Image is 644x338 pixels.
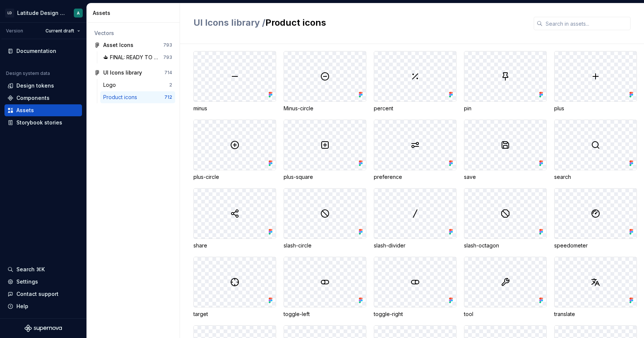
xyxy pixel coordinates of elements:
div: speedometer [554,242,637,249]
a: Settings [4,276,82,288]
button: Current draft [42,26,83,36]
div: 2 [169,82,172,88]
div: slash-divider [374,242,457,249]
button: Help [4,300,82,312]
a: Design tokens [4,80,82,92]
div: slash-circle [284,242,366,249]
div: share [193,242,276,249]
div: Latitude Design System [17,9,65,17]
div: plus-circle [193,173,276,181]
div: Version [6,28,23,34]
div: Product icons [103,94,140,101]
div: 712 [164,94,172,100]
div: preference [374,173,457,181]
div: Design tokens [16,82,54,89]
div: pin [464,105,547,112]
div: 793 [163,54,172,60]
div: Settings [16,278,38,285]
div: Logo [103,81,119,89]
div: Assets [16,107,34,114]
button: Contact support [4,288,82,300]
a: Assets [4,104,82,116]
a: Documentation [4,45,82,57]
div: Minus-circle [284,105,366,112]
div: 714 [164,70,172,76]
div: translate [554,310,637,318]
div: slash-octagon [464,242,547,249]
div: search [554,173,637,181]
svg: Supernova Logo [25,325,62,332]
div: plus-square [284,173,366,181]
a: UI Icons library714 [91,67,175,79]
div: UI Icons library [103,69,142,76]
div: toggle-right [374,310,457,318]
div: toggle-left [284,310,366,318]
a: Asset Icons793 [91,39,175,51]
div: Contact support [16,290,59,298]
a: Components [4,92,82,104]
a: ⛴ FINAL: READY TO SHIP793 [100,51,175,63]
div: ⛴ FINAL: READY TO SHIP [103,54,163,61]
div: 793 [163,42,172,48]
a: Storybook stories [4,117,82,129]
div: Help [16,303,28,310]
div: Storybook stories [16,119,62,126]
div: Documentation [16,47,56,55]
div: target [193,310,276,318]
input: Search in assets... [543,17,631,30]
div: percent [374,105,457,112]
div: save [464,173,547,181]
div: tool [464,310,547,318]
div: Search ⌘K [16,266,45,273]
button: Search ⌘K [4,263,82,275]
div: Assets [93,9,177,17]
span: UI Icons library / [193,17,265,28]
a: Product icons712 [100,91,175,103]
div: Components [16,94,50,102]
span: Current draft [45,28,74,34]
a: Logo2 [100,79,175,91]
button: LDLatitude Design SystemA [1,5,85,21]
div: plus [554,105,637,112]
div: A [77,10,80,16]
div: Design system data [6,70,50,76]
div: Asset Icons [103,41,133,49]
div: minus [193,105,276,112]
div: Vectors [94,29,172,37]
div: LD [5,9,14,18]
h2: Product icons [193,17,525,29]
